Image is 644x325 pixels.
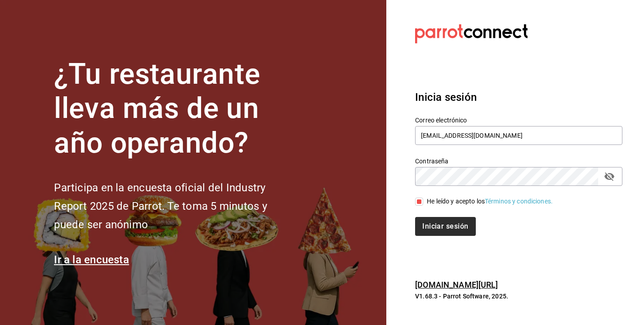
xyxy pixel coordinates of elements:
button: Iniciar sesión [415,217,475,236]
button: passwordField [602,169,617,184]
label: Contraseña [415,158,622,164]
a: Términos y condiciones. [485,198,553,205]
a: Ir a la encuesta [54,253,129,266]
p: V1.68.3 - Parrot Software, 2025. [415,292,622,301]
label: Correo electrónico [415,117,622,123]
h3: Inicia sesión [415,89,622,105]
h1: ¿Tu restaurante lleva más de un año operando? [54,57,297,161]
input: Ingresa tu correo electrónico [415,126,622,145]
div: He leído y acepto los [427,197,553,206]
a: [DOMAIN_NAME][URL] [415,280,498,289]
h2: Participa en la encuesta oficial del Industry Report 2025 de Parrot. Te toma 5 minutos y puede se... [54,179,297,234]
